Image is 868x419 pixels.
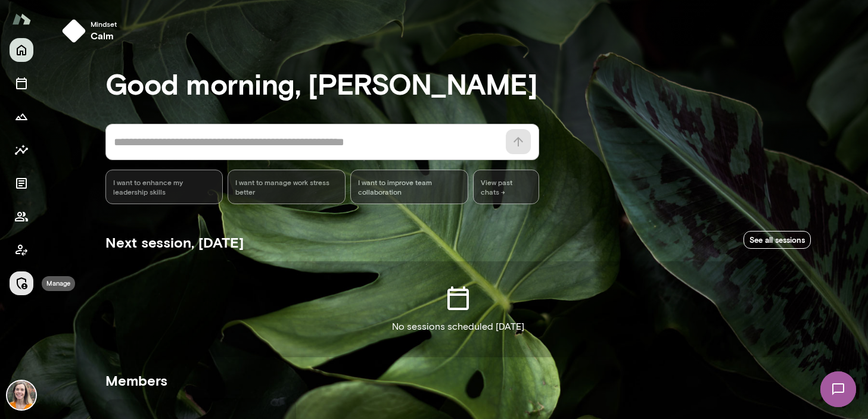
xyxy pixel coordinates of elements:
p: No sessions scheduled [DATE] [392,320,524,334]
h6: calm [91,29,117,43]
img: Carrie Kelly [7,381,36,409]
a: See all sessions [743,231,811,249]
h3: Good morning, [PERSON_NAME] [105,67,811,100]
img: Mento [12,8,31,30]
button: Mindsetcalm [57,14,126,48]
button: Documents [10,171,33,195]
span: View past chats -> [473,170,539,204]
span: I want to enhance my leadership skills [113,177,216,196]
div: I want to improve team collaboration [350,170,468,204]
h5: Next session, [DATE] [105,233,244,252]
button: Growth Plan [10,105,33,129]
span: I want to improve team collaboration [358,177,461,196]
button: Members [10,205,33,229]
button: Manage [10,271,33,295]
div: Manage [42,276,75,291]
h5: Members [105,371,811,390]
div: I want to enhance my leadership skills [105,170,223,204]
button: Client app [10,238,33,262]
img: mindset [62,19,86,43]
div: I want to manage work stress better [228,170,346,204]
button: Insights [10,138,33,162]
span: Mindset [91,19,117,29]
button: Sessions [10,71,33,95]
button: Home [10,38,33,62]
span: I want to manage work stress better [235,177,338,196]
